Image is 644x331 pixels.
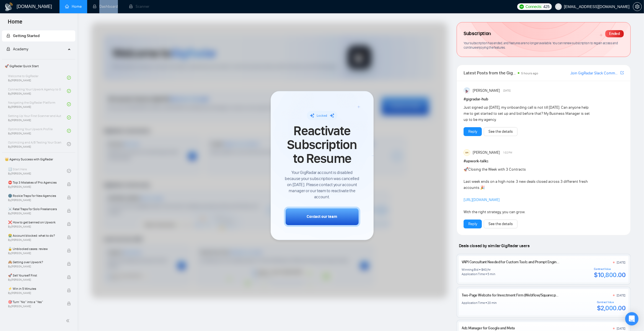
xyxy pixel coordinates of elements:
span: 🌚 Rookie Traps for New Agencies [8,193,61,199]
div: /hr [487,267,491,272]
div: MH [464,150,470,156]
span: 🎯 Turn “No” into a “Yes” [8,299,61,305]
span: Academy [6,47,28,51]
span: By [PERSON_NAME] [8,225,61,228]
span: ⚡ Win in 5 Minutes [8,286,61,291]
span: lock [67,222,71,226]
span: By [PERSON_NAME] [8,212,61,215]
a: Reply [468,221,477,227]
span: [PERSON_NAME] [473,88,500,94]
div: Contract Value [597,301,626,304]
span: 🚀 [464,167,468,172]
a: setting [633,4,642,9]
button: Reply [464,127,482,136]
a: homeHome [65,4,82,9]
img: upwork-logo.png [519,4,524,9]
a: Ads Manager for Google and Meta [462,326,515,330]
span: 1:02 PM [503,150,513,155]
div: 20 min [488,301,497,305]
span: 5 hours ago [521,71,538,75]
a: See the details [488,221,513,227]
span: Deals closed by similar GigRadar users [457,241,532,251]
span: 👑 Agency Success with GigRadar [2,154,75,165]
span: lock [67,262,71,266]
span: check-circle [67,89,71,93]
h1: # upwork-talks [464,158,624,164]
span: Subscription [464,29,491,38]
div: Contact our team [307,214,337,220]
span: check-circle [67,76,71,80]
span: By [PERSON_NAME] [8,265,61,268]
button: Reply [464,220,482,228]
div: [DATE] [617,326,626,331]
span: Your GigRadar account is disabled because your subscription was cancelled on [DATE]. Please conta... [284,170,360,200]
span: By [PERSON_NAME] [8,291,61,295]
a: Reply [468,129,477,135]
span: By [PERSON_NAME] [8,238,61,242]
div: $2,000.00 [597,304,626,312]
div: Winning Bid [462,267,479,272]
div: 5 min [488,272,495,276]
span: Academy [13,47,28,51]
span: lock [67,182,71,186]
li: Getting Started [2,30,75,41]
div: $ [481,267,483,272]
span: 🚀 GigRadar Quick Start [2,61,75,72]
div: Ended [605,30,624,37]
span: lock [67,209,71,213]
span: Latest Posts from the GigRadar Community [464,69,516,76]
a: VAPI Consultant Needed for Custom Tools and Prompt Engineering [462,260,567,264]
span: check-circle [67,116,71,119]
img: logo [4,2,13,11]
h1: # gigradar-hub [464,96,624,102]
a: See the details [488,129,513,135]
div: $10,800.00 [594,271,625,279]
div: Closing the Week with 3 Contracts Last week ends on a high note: 3 new deals closed across 3 diff... [464,166,592,215]
span: 🎉 [480,185,485,190]
span: Your subscription has ended, and features are no longer available. You can renew subscription to ... [464,41,618,50]
span: lock [6,34,10,38]
span: check-circle [67,129,71,133]
span: check-circle [67,169,71,173]
span: Home [3,18,27,29]
a: [URL][DOMAIN_NAME] [464,197,500,202]
div: Application Time [462,272,485,276]
button: See the details [484,127,518,136]
span: check-circle [67,102,71,106]
span: By [PERSON_NAME] [8,199,61,202]
div: Just signed up [DATE], my onboarding call is not till [DATE]. Can anyone help me to get started t... [464,105,592,123]
span: user [557,5,560,9]
span: check-circle [67,142,71,146]
img: Anisuzzaman Khan [464,87,470,94]
span: double-left [66,318,71,324]
span: By [PERSON_NAME] [8,305,61,308]
span: lock [67,235,71,239]
span: 🙈 Getting over Upwork? [8,259,61,265]
a: Join GigRadar Slack Community [570,70,619,76]
span: [DATE] [503,88,511,93]
span: lock [67,196,71,199]
span: ⛔ Top 3 Mistakes of Pro Agencies [8,180,61,185]
span: lock [67,302,71,306]
span: 🔓 Unblocked cases: review [8,246,61,252]
span: Reactivate Subscription to Resume [284,124,360,166]
span: lock [67,275,71,279]
span: 😭 Account blocked: what to do? [8,233,61,238]
span: export [620,71,624,75]
div: Application Time [462,301,485,305]
div: Contract Value [594,267,625,271]
span: By [PERSON_NAME] [8,185,61,189]
span: ❌ How to get banned on Upwork [8,220,61,225]
span: By [PERSON_NAME] [8,252,61,255]
span: lock [67,249,71,252]
span: Locked [317,114,327,118]
div: Open Intercom Messenger [625,312,638,325]
span: 425 [543,4,549,10]
a: Two-Page Website for Investment Firm (Webflow/Squarespace, Phase 1 in 48 Hours) [462,293,595,298]
div: 40 [483,267,487,272]
button: setting [633,2,642,11]
span: By [PERSON_NAME] [8,278,61,282]
span: setting [633,4,642,9]
span: Getting Started [13,33,40,38]
button: See the details [484,220,518,228]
